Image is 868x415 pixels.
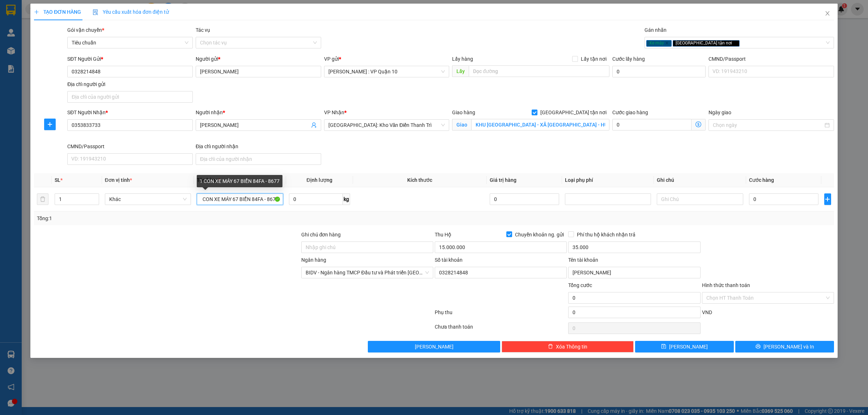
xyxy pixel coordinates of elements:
span: Lấy [452,65,469,77]
span: Chuyển khoản ng. gửi [512,231,567,239]
label: Cước giao hàng [612,110,648,115]
input: Ghi Chú [657,193,743,205]
div: VP gửi [324,55,450,63]
button: deleteXóa Thông tin [502,341,634,352]
label: Hình thức thanh toán [702,282,750,288]
span: [GEOGRAPHIC_DATA] tận nơi [537,108,609,116]
span: Tiêu chuẩn [72,37,188,48]
input: Địa chỉ của người gửi [67,91,193,103]
span: Hà Nội: Kho Văn Điển Thanh Trì [328,120,445,131]
span: SL [55,177,60,183]
span: plus [825,196,831,202]
img: icon [93,9,98,15]
span: Yêu cầu xuất hóa đơn điện tử [93,9,169,15]
div: CMND/Passport [67,142,193,150]
div: SĐT Người Gửi [67,55,193,63]
span: Tổng cước [568,282,592,288]
th: Loại phụ phí [562,173,654,187]
span: Lấy tận nơi [578,55,609,63]
span: close [665,41,669,45]
button: delete [37,193,48,205]
span: Thu Hộ [435,232,451,238]
th: Ghi chú [654,173,746,187]
div: Người nhận [196,108,321,116]
div: Địa chỉ người nhận [196,142,321,150]
span: Cước hàng [749,177,774,183]
div: Người gửi [196,55,321,63]
span: Lấy hàng [452,56,473,62]
span: save [661,344,666,350]
span: close [733,41,737,45]
span: user-add [311,122,317,128]
span: Gói vận chuyển [67,27,104,33]
label: Số tài khoản [435,257,463,263]
div: Địa chỉ người gửi [67,80,193,88]
span: Hồ Chí Minh : VP Quận 10 [328,66,445,77]
input: 0 [490,193,559,205]
label: Ghi chú đơn hàng [301,232,341,238]
span: Giá trị hàng [490,177,516,183]
span: VP Nhận [324,110,344,115]
label: Ngân hàng [301,257,326,263]
span: [GEOGRAPHIC_DATA] tận nơi [673,40,740,47]
label: Gán nhãn [644,27,667,33]
input: Địa chỉ của người nhận [196,153,321,165]
button: [PERSON_NAME] [368,341,500,352]
span: [PERSON_NAME] và In [763,343,814,351]
span: TẠO ĐƠN HÀNG [34,9,81,15]
input: VD: Bàn, Ghế [197,193,283,205]
button: save[PERSON_NAME] [635,341,734,352]
input: Ghi chú đơn hàng [301,241,433,253]
div: Phụ thu [434,308,567,321]
label: Ngày giao [709,110,731,115]
span: Giao hàng [452,110,475,115]
span: VND [702,309,712,315]
span: Giao [452,119,471,131]
label: Cước lấy hàng [612,56,645,62]
input: Số tài khoản [435,267,567,278]
input: Tên tài khoản [568,267,700,278]
label: Tác vụ [196,27,210,33]
span: delete [548,344,553,350]
label: Tên tài khoản [568,257,598,263]
button: printer[PERSON_NAME] và In [735,341,834,352]
div: 1 CON XE MÁY 67 BIỂN 84FA - 8677 [197,175,282,187]
div: Tổng: 1 [37,214,335,222]
input: Cước lấy hàng [612,66,706,77]
input: Ngày giao [713,121,823,129]
span: dollar-circle [695,121,701,127]
button: plus [44,119,56,130]
span: printer [756,344,761,350]
span: BIDV - Ngân hàng TMCP Đầu tư và Phát triển Việt Nam [306,267,429,278]
input: Giao tận nơi [471,119,609,131]
span: Đơn vị tính [105,177,132,183]
span: plus [44,121,55,127]
button: plus [824,193,831,205]
span: kg [343,193,350,205]
button: Close [817,4,838,24]
span: Kích thước [407,177,432,183]
span: Định lượng [307,177,332,183]
div: SĐT Người Nhận [67,108,193,116]
span: Xóa Thông tin [556,343,587,351]
input: Dọc đường [469,65,609,77]
span: Khác [109,194,187,205]
span: [PERSON_NAME] [415,343,454,351]
span: close [825,10,830,16]
span: Phí thu hộ khách nhận trả [574,231,638,239]
div: CMND/Passport [709,55,834,63]
input: Cước giao hàng [612,119,692,131]
div: Chưa thanh toán [434,323,567,335]
span: plus [34,9,39,14]
span: [PERSON_NAME] [669,343,708,351]
span: Xe máy [646,40,672,47]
